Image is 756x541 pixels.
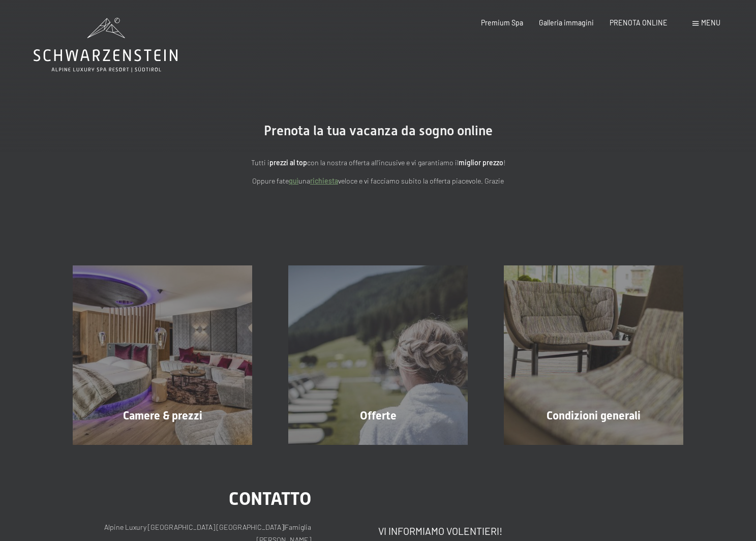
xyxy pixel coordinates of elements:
a: richiesta [310,176,338,185]
a: PRENOTA ONLINE [610,18,668,27]
span: Menu [701,18,720,27]
span: Vi informiamo volentieri! [378,525,502,537]
a: Vacanze in Trentino Alto Adige all'Hotel Schwarzenstein Condizioni generali [486,265,701,445]
span: | [284,523,285,531]
a: Vacanze in Trentino Alto Adige all'Hotel Schwarzenstein Camere & prezzi [55,265,270,445]
a: quì [289,176,298,185]
a: Galleria immagini [539,18,594,27]
span: Camere & prezzi [123,409,202,422]
a: Premium Spa [481,18,523,27]
span: Offerte [360,409,397,422]
strong: miglior prezzo [459,158,503,167]
strong: prezzi al top [269,158,307,167]
p: Tutti i con la nostra offerta all'incusive e vi garantiamo il ! [155,157,602,169]
span: Contatto [229,488,311,509]
a: Vacanze in Trentino Alto Adige all'Hotel Schwarzenstein Offerte [270,265,486,445]
p: Oppure fate una veloce e vi facciamo subito la offerta piacevole. Grazie [155,175,602,187]
span: Prenota la tua vacanza da sogno online [264,123,493,138]
span: Condizioni generali [547,409,641,422]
